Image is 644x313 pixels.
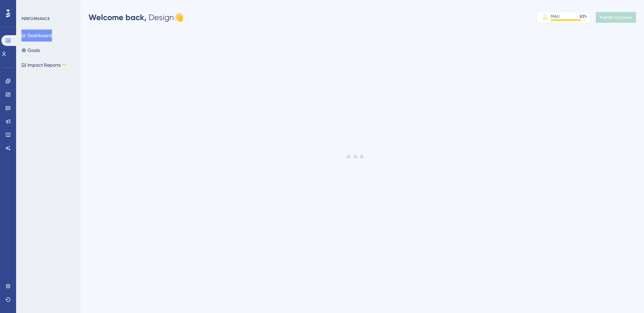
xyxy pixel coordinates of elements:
[21,16,50,21] div: PERFORMANCE
[89,12,147,22] span: Welcome back,
[580,14,587,19] div: 83 %
[21,44,40,56] button: Goals
[62,63,68,67] div: BETA
[21,59,68,71] button: Impact ReportsBETA
[600,15,632,20] span: Publish Changes
[89,12,184,23] div: Design 👋
[596,12,636,23] button: Publish Changes
[551,14,559,19] div: MAU
[21,29,52,42] button: Dashboard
